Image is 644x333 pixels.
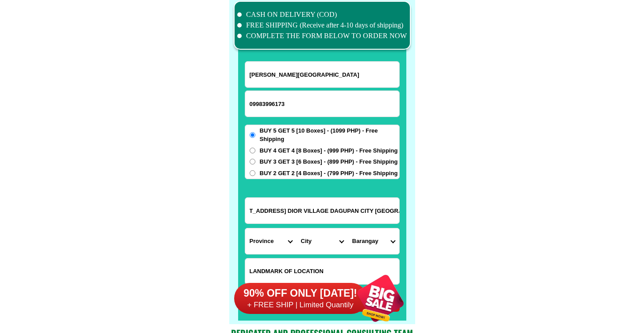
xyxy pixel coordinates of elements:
input: BUY 5 GET 5 [10 Boxes] - (1099 PHP) - Free Shipping [250,132,255,138]
li: COMPLETE THE FORM BELOW TO ORDER NOW [237,31,407,41]
li: FREE SHIPPING (Receive after 4-10 days of shipping) [237,20,407,31]
input: BUY 3 GET 3 [6 Boxes] - (899 PHP) - Free Shipping [250,159,255,165]
input: Input phone_number [245,91,399,117]
select: Select province [245,228,297,254]
h6: 90% OFF ONLY [DATE]! [234,287,367,300]
input: Input LANDMARKOFLOCATION [245,259,399,284]
input: Input address [245,198,399,223]
select: Select commune [348,228,399,254]
h6: + FREE SHIP | Limited Quantily [234,300,367,310]
li: CASH ON DELIVERY (COD) [237,9,407,20]
span: BUY 4 GET 4 [8 Boxes] - (999 PHP) - Free Shipping [260,146,398,155]
select: Select district [297,228,348,254]
span: BUY 2 GET 2 [4 Boxes] - (799 PHP) - Free Shipping [260,169,398,178]
input: BUY 4 GET 4 [8 Boxes] - (999 PHP) - Free Shipping [250,148,255,153]
span: BUY 3 GET 3 [6 Boxes] - (899 PHP) - Free Shipping [260,157,398,166]
span: BUY 5 GET 5 [10 Boxes] - (1099 PHP) - Free Shipping [260,126,399,144]
input: BUY 2 GET 2 [4 Boxes] - (799 PHP) - Free Shipping [250,170,255,176]
input: Input full_name [245,62,399,87]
